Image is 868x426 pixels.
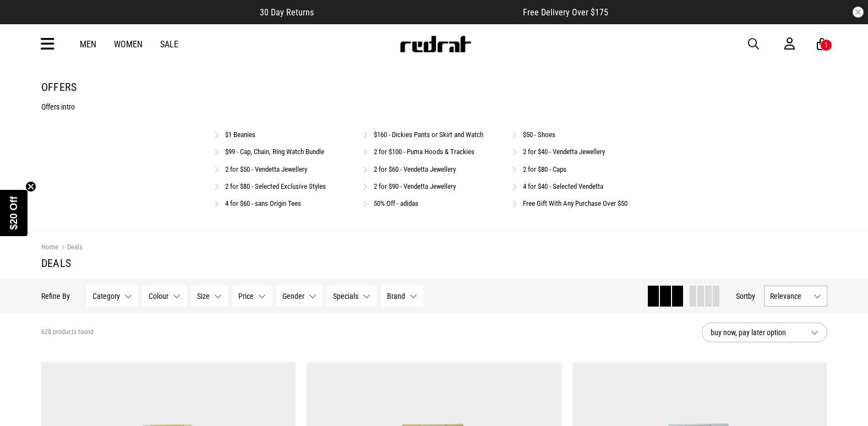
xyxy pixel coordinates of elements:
[225,165,307,173] a: 2 for $50 - Vendetta Jewellery
[41,102,827,111] p: Offers intro
[523,165,566,173] a: 2 for $80 - Caps
[143,286,187,307] button: Colour
[387,292,405,301] span: Brand
[374,165,456,173] a: 2 for $60 - Vendetta Jewellery
[225,199,301,207] a: 4 for $60 - sans Origin Tees
[702,323,827,342] button: buy now, pay later option
[327,286,376,307] button: Specials
[374,182,456,190] a: 2 for $90 - Vendetta Jewellery
[374,199,418,207] a: 50% Off - adidas
[736,290,755,303] button: Sortby
[160,39,178,50] a: Sale
[25,181,36,192] button: Close teaser
[282,292,304,301] span: Gender
[333,292,358,301] span: Specials
[825,41,828,49] div: 1
[41,328,94,337] span: 628 products found
[8,196,19,230] span: $20 Off
[523,199,627,207] a: Free Gift With Any Purchase Over $50
[336,7,501,18] iframe: Customer reviews powered by Trustpilot
[523,182,603,190] a: 4 for $40 - Selected Vendetta
[276,286,323,307] button: Gender
[9,4,42,37] button: Open LiveChat chat widget
[232,286,272,307] button: Price
[149,292,168,301] span: Colour
[523,130,555,139] a: $50 - Shoes
[770,292,809,301] span: Relevance
[523,7,608,18] span: Free Delivery Over $175
[817,39,827,50] a: 1
[225,148,324,156] a: $99 - Cap, Chain, Ring Watch Bundle
[374,130,483,139] a: $160 - Dickies Pants or Skirt and Watch
[225,182,326,190] a: 2 for $80 - Selected Exclusive Styles
[41,80,827,94] h1: Offers
[86,286,138,307] button: Category
[260,7,314,18] span: 30 Day Returns
[764,286,827,307] button: Relevance
[41,292,70,301] p: Refine By
[92,292,120,301] span: Category
[58,243,83,253] a: Deals
[80,39,96,50] a: Men
[41,243,58,251] a: Home
[399,36,472,52] img: Redrat logo
[114,39,143,50] a: Women
[381,286,423,307] button: Brand
[374,148,474,156] a: 2 for $100 - Puma Hoods & Trackies
[191,286,228,307] button: Size
[197,292,210,301] span: Size
[748,292,755,301] span: by
[225,130,255,139] a: $1 Beanies
[523,148,605,156] a: 2 for $40 - Vendetta Jewellery
[41,256,827,270] h1: Deals
[711,326,802,339] span: buy now, pay later option
[238,292,254,301] span: Price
